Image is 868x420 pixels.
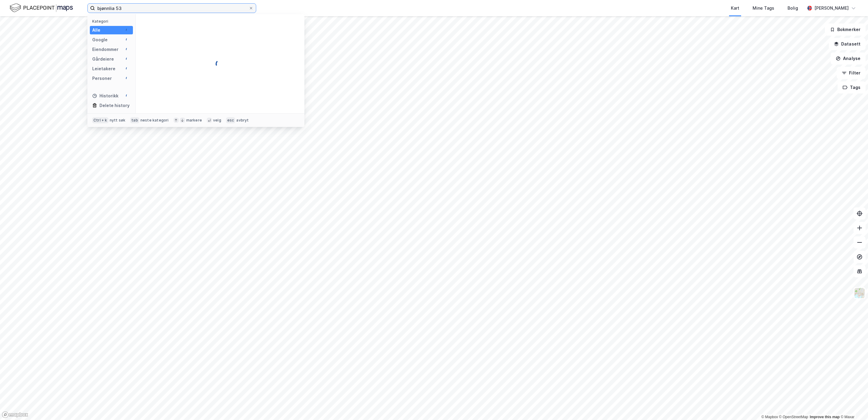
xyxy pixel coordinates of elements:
div: Personer [92,75,112,82]
img: spinner.a6d8c91a73a9ac5275cf975e30b51cfb.svg [126,76,131,81]
div: velg [213,118,221,123]
div: esc [226,117,235,123]
button: Tags [838,81,866,93]
button: Analyse [831,52,866,65]
div: Kart [731,5,739,12]
div: nytt søk [110,118,126,123]
div: markere [186,118,202,123]
a: OpenStreetMap [779,415,808,419]
div: Kontrollprogram for chat [838,391,868,420]
a: Mapbox [761,415,778,419]
a: Improve this map [810,415,840,419]
div: Mine Tags [753,5,774,12]
img: spinner.a6d8c91a73a9ac5275cf975e30b51cfb.svg [126,66,131,71]
div: avbryt [236,118,249,123]
div: Bolig [788,5,798,12]
div: Google [92,36,108,43]
div: Eiendommer [92,46,118,53]
input: Søk på adresse, matrikkel, gårdeiere, leietakere eller personer [95,4,249,13]
iframe: Chat Widget [838,391,868,420]
div: Alle [92,27,100,34]
img: spinner.a6d8c91a73a9ac5275cf975e30b51cfb.svg [126,37,131,42]
img: spinner.a6d8c91a73a9ac5275cf975e30b51cfb.svg [126,28,131,33]
img: Z [854,287,865,299]
div: neste kategori [140,118,169,123]
img: spinner.a6d8c91a73a9ac5275cf975e30b51cfb.svg [215,59,225,69]
div: [PERSON_NAME] [814,5,849,12]
img: spinner.a6d8c91a73a9ac5275cf975e30b51cfb.svg [126,93,131,98]
div: tab [130,117,139,123]
button: Datasett [829,38,866,50]
img: spinner.a6d8c91a73a9ac5275cf975e30b51cfb.svg [126,57,131,62]
a: Mapbox homepage [2,411,28,418]
div: Ctrl + k [92,117,108,123]
div: Historikk [92,92,118,99]
div: Leietakere [92,65,115,72]
div: Gårdeiere [92,55,114,63]
div: Kategori [92,19,133,24]
div: Delete history [99,102,130,109]
button: Bokmerker [825,24,866,36]
img: spinner.a6d8c91a73a9ac5275cf975e30b51cfb.svg [126,47,131,52]
img: logo.f888ab2527a4732fd821a326f86c7f29.svg [10,3,73,13]
button: Filter [837,67,866,79]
